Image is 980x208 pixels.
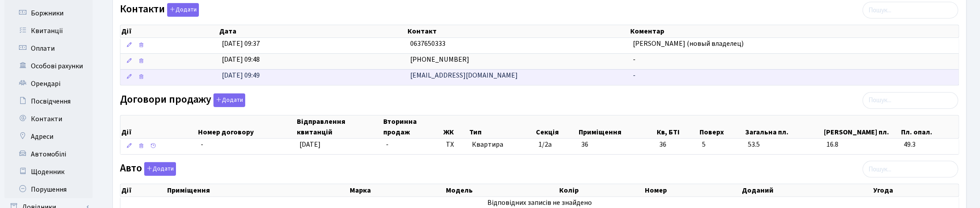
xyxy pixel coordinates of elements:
span: 53.5 [748,140,819,150]
a: Контакти [4,110,93,128]
th: Приміщення [166,184,349,197]
a: Адреси [4,128,93,145]
th: Тип [468,115,535,138]
button: Авто [144,162,176,176]
span: - [633,55,636,64]
span: 16.8 [827,140,897,150]
span: Квартира [472,140,531,150]
th: Марка [349,184,445,197]
th: Приміщення [578,115,656,138]
th: Номер договору [197,115,296,138]
th: Модель [445,184,558,197]
span: 1/2а [539,140,552,149]
th: Загальна пл. [744,115,823,138]
label: Контакти [120,3,199,17]
input: Пошук... [863,92,958,109]
span: 0637650333 [410,39,445,48]
th: Вторинна продаж [382,115,443,138]
th: Колір [558,184,643,197]
a: Додати [211,92,245,107]
th: Угода [873,184,959,197]
span: [DATE] [299,140,321,149]
span: 5 [702,140,741,150]
span: [PHONE_NUMBER] [410,55,469,64]
span: [PERSON_NAME] (новый владелец) [633,39,744,48]
th: Кв, БТІ [656,115,699,138]
label: Договори продажу [120,93,245,107]
a: Додати [165,2,199,17]
a: Щоденник [4,163,93,181]
a: Орендарі [4,75,93,93]
th: Дії [120,184,166,197]
label: Авто [120,162,176,176]
span: 49.3 [904,140,955,150]
th: Контакт [407,25,629,37]
span: [EMAIL_ADDRESS][DOMAIN_NAME] [410,71,518,80]
a: Особові рахунки [4,57,93,75]
span: ТХ [446,140,465,150]
a: Посвідчення [4,93,93,110]
a: Квитанції [4,22,93,40]
span: [DATE] 09:37 [222,39,260,48]
th: Дата [218,25,406,37]
th: [PERSON_NAME] пл. [823,115,901,138]
a: Додати [142,161,176,176]
span: 36 [581,140,588,149]
th: Коментар [629,25,959,37]
input: Пошук... [863,161,958,178]
span: [DATE] 09:48 [222,55,260,64]
th: ЖК [443,115,469,138]
span: [DATE] 09:49 [222,71,260,80]
span: - [201,140,203,149]
th: Пл. опал. [901,115,959,138]
button: Контакти [167,3,199,17]
input: Пошук... [863,2,958,19]
th: Секція [535,115,578,138]
th: Дії [120,115,197,138]
span: - [633,71,636,80]
th: Номер [644,184,741,197]
a: Боржники [4,4,93,22]
th: Відправлення квитанцій [296,115,382,138]
button: Договори продажу [213,93,245,107]
th: Поверх [699,115,744,138]
th: Доданий [741,184,873,197]
span: 36 [659,140,695,150]
a: Оплати [4,40,93,57]
a: Порушення [4,181,93,198]
a: Автомобілі [4,145,93,163]
th: Дії [120,25,218,37]
span: - [386,140,389,149]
